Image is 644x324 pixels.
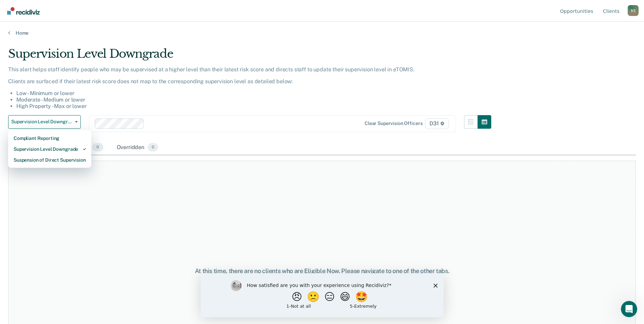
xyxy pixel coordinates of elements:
[16,103,491,109] li: High Property - Max or lower
[115,140,160,155] div: Overridden0
[16,90,491,96] li: Low - Minimum or lower
[8,30,636,36] a: Home
[628,5,639,16] div: B E
[8,115,81,129] button: Supervision Level Downgrade
[165,267,479,275] div: At this time, there are no clients who are Eligible Now. Please navigate to one of the other tabs.
[8,130,91,168] div: Dropdown Menu
[16,96,491,103] li: Moderate - Medium or lower
[425,118,448,129] span: D31
[7,7,40,15] img: Recidiviz
[8,78,491,85] p: Clients are surfaced if their latest risk score does not map to the corresponding supervision lev...
[8,47,491,66] div: Supervision Level Downgrade
[14,155,86,165] div: Suspension of Direct Supervision
[148,143,158,152] span: 0
[92,143,103,152] span: 0
[628,5,639,16] button: Profile dropdown button
[14,133,86,144] div: Compliant Reporting
[14,144,86,155] div: Supervision Level Downgrade
[201,273,444,317] iframe: Survey by Kim from Recidiviz
[365,121,422,126] div: Clear supervision officers
[621,301,637,317] iframe: Intercom live chat
[8,66,491,73] p: This alert helps staff identify people who may be supervised at a higher level than their latest ...
[11,119,72,125] span: Supervision Level Downgrade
